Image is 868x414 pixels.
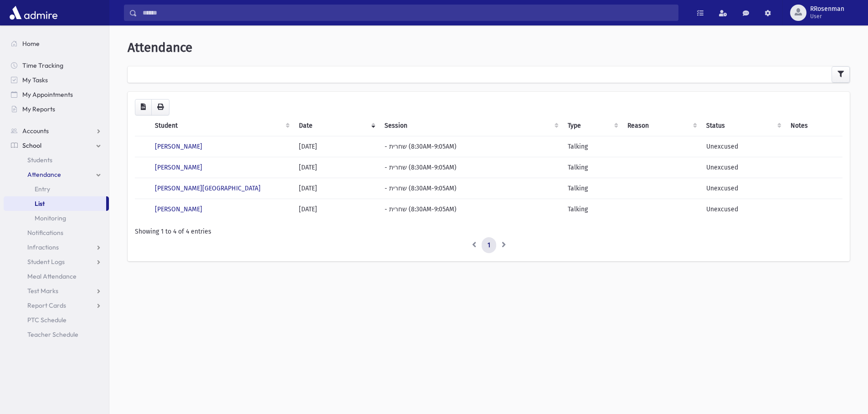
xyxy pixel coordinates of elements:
td: Talking [562,136,622,157]
a: Time Tracking [4,58,109,73]
span: Notifications [27,229,63,237]
button: Print [151,99,169,115]
a: Test Marks [4,284,109,298]
td: Talking [562,199,622,219]
span: Time Tracking [22,61,63,70]
td: Talking [562,178,622,199]
td: Unexcused [701,178,785,199]
th: Session : activate to sort column ascending [379,115,562,136]
td: [DATE] [293,136,379,157]
th: Date: activate to sort column ascending [293,115,379,136]
span: Monitoring [35,214,66,222]
td: [DATE] [293,178,379,199]
td: Talking [562,157,622,178]
td: Unexcused [701,157,785,178]
span: Accounts [22,127,49,135]
a: Notifications [4,225,109,240]
span: PTC Schedule [27,316,67,324]
th: Type: activate to sort column ascending [562,115,622,136]
span: Report Cards [27,301,66,309]
span: RRosenman [810,5,844,13]
td: [DATE] [293,157,379,178]
a: Teacher Schedule [4,327,109,342]
td: Unexcused [701,199,785,219]
a: Student Logs [4,254,109,269]
span: User [810,13,844,20]
a: [PERSON_NAME] [155,143,202,150]
a: School [4,138,109,153]
span: Attendance [128,40,192,55]
span: Home [22,40,40,48]
span: Entry [35,185,50,193]
span: Student Logs [27,258,65,266]
span: My Tasks [22,76,48,84]
a: [PERSON_NAME] [155,205,202,213]
td: - שחרית (8:30AM-9:05AM) [379,199,562,219]
a: List [4,196,106,211]
img: AdmirePro [7,4,60,22]
span: Attendance [27,170,61,179]
a: Monitoring [4,211,109,225]
th: Student: activate to sort column ascending [149,115,293,136]
span: Meal Attendance [27,272,77,280]
a: Entry [4,182,109,196]
td: - שחרית (8:30AM-9:05AM) [379,178,562,199]
a: My Reports [4,102,109,116]
a: Students [4,153,109,167]
th: Notes [785,115,842,136]
a: Meal Attendance [4,269,109,284]
span: Infractions [27,243,59,251]
span: Students [27,156,52,164]
a: Infractions [4,240,109,254]
a: [PERSON_NAME][GEOGRAPHIC_DATA] [155,185,261,192]
span: List [35,200,45,208]
td: - שחרית (8:30AM-9:05AM) [379,157,562,178]
th: Reason: activate to sort column ascending [622,115,701,136]
th: Status: activate to sort column ascending [701,115,785,136]
span: School [22,141,41,150]
span: Teacher Schedule [27,330,78,339]
span: My Appointments [22,90,73,99]
a: Report Cards [4,298,109,313]
span: Test Marks [27,287,58,295]
a: [PERSON_NAME] [155,164,202,171]
a: Home [4,36,109,51]
td: - שחרית (8:30AM-9:05AM) [379,136,562,157]
a: Accounts [4,124,109,138]
span: My Reports [22,105,55,113]
a: My Tasks [4,73,109,87]
button: CSV [135,99,152,115]
a: PTC Schedule [4,313,109,327]
a: 1 [482,237,496,254]
td: [DATE] [293,199,379,219]
a: Attendance [4,167,109,182]
div: Showing 1 to 4 of 4 entries [135,227,842,236]
input: Search [137,5,678,21]
a: My Appointments [4,87,109,102]
td: Unexcused [701,136,785,157]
